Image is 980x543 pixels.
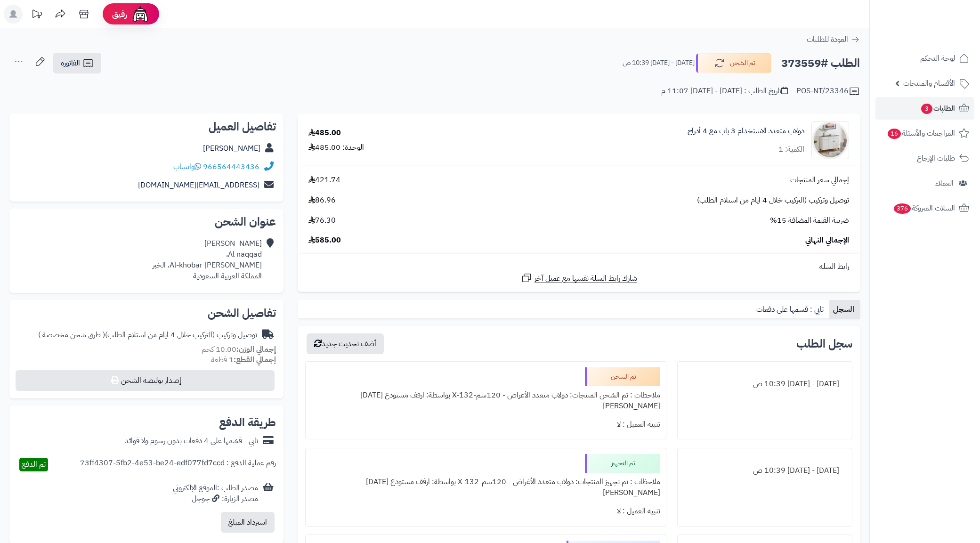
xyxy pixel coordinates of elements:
a: الفاتورة [53,53,101,73]
span: السلات المتروكة [893,202,955,215]
span: توصيل وتركيب (التركيب خلال 4 ايام من استلام الطلب) [697,195,849,206]
div: ملاحظات : تم الشحن المنتجات: دولاب متعدد الأغراض - 120سم-X-132 بواسطة: ارفف مستودع [DATE][PERSON_... [311,386,660,415]
div: مصدر الطلب :الموقع الإلكتروني [173,483,258,504]
small: 1 قطعة [211,354,276,365]
span: الأقسام والمنتجات [903,77,955,90]
span: الإجمالي النهائي [805,235,849,246]
span: رفيق [112,8,127,20]
span: لوحة التحكم [920,52,955,65]
div: الكمية: 1 [778,144,804,155]
a: السلات المتروكة376 [875,197,974,219]
strong: إجمالي القطع: [234,354,276,365]
span: تم الدفع [22,459,46,470]
div: تم التجهيز [585,454,660,473]
h2: عنوان الشحن [17,216,276,227]
a: تحديثات المنصة [25,5,49,26]
h3: سجل الطلب [796,338,852,349]
h2: تفاصيل العميل [17,121,276,132]
a: [EMAIL_ADDRESS][DOMAIN_NAME] [138,179,259,191]
div: تم الشحن [585,367,660,386]
img: 1752662040-110113010065-90x90.jpg [812,122,849,159]
span: 16 [888,129,901,139]
a: الطلبات3 [875,97,974,120]
div: [DATE] - [DATE] 10:39 ص [683,462,846,480]
img: ai-face.png [131,5,150,24]
span: 3 [921,104,932,114]
strong: إجمالي الوزن: [236,344,276,355]
div: [DATE] - [DATE] 10:39 ص [683,375,846,393]
div: تنبيه العميل : لا [311,502,660,520]
span: الفاتورة [61,57,80,69]
span: 421.74 [308,175,340,186]
div: تنبيه العميل : لا [311,415,660,434]
span: 76.30 [308,215,336,226]
div: POS-NT/23346 [796,86,860,97]
a: لوحة التحكم [875,47,974,70]
a: [PERSON_NAME] [203,143,260,154]
a: واتساب [173,161,201,172]
div: مصدر الزيارة: جوجل [173,494,258,504]
button: إصدار بوليصة الشحن [16,370,275,391]
span: 86.96 [308,195,336,206]
span: الطلبات [920,102,955,115]
span: شارك رابط السلة نفسها مع عميل آخر [535,273,637,284]
span: العودة للطلبات [807,34,848,45]
div: تابي - قسّمها على 4 دفعات بدون رسوم ولا فوائد [125,436,258,446]
a: العودة للطلبات [807,34,860,45]
div: توصيل وتركيب (التركيب خلال 4 ايام من استلام الطلب) [38,330,257,340]
button: أضف تحديث جديد [307,333,384,354]
span: طلبات الإرجاع [917,152,955,165]
a: المراجعات والأسئلة16 [875,122,974,145]
span: ( طرق شحن مخصصة ) [38,329,105,340]
span: ضريبة القيمة المضافة 15% [770,215,849,226]
div: رابط السلة [301,261,856,272]
h2: الطلب #373559 [781,54,860,73]
a: السجل [829,300,860,319]
span: المراجعات والأسئلة [887,127,955,140]
div: 485.00 [308,128,341,138]
a: دولاب متعدد الاستخدام 3 باب مع 4 أدراج [688,126,804,137]
a: شارك رابط السلة نفسها مع عميل آخر [521,272,637,284]
span: إجمالي سعر المنتجات [790,175,849,186]
div: ملاحظات : تم تجهيز المنتجات: دولاب متعدد الأغراض - 120سم-X-132 بواسطة: ارفف مستودع [DATE][PERSON_... [311,473,660,502]
span: العملاء [935,177,954,190]
h2: طريقة الدفع [219,417,276,428]
small: [DATE] - [DATE] 10:39 ص [623,58,695,68]
div: تاريخ الطلب : [DATE] - [DATE] 11:07 م [661,86,788,97]
a: تابي : قسمها على دفعات [753,300,829,319]
a: طلبات الإرجاع [875,147,974,170]
span: 376 [894,203,911,214]
div: الوحدة: 485.00 [308,142,364,153]
div: [PERSON_NAME] Al naqqad، Al-khobar [PERSON_NAME]، الخبر المملكة العربية السعودية [153,238,262,281]
a: العملاء [875,172,974,195]
a: 966564443436 [203,161,259,172]
small: 10.00 كجم [202,344,276,355]
button: تم الشحن [696,53,771,73]
span: 585.00 [308,235,341,246]
div: رقم عملية الدفع : 73ff4307-5fb2-4e53-be24-edf077fd7ccd [80,458,276,471]
button: استرداد المبلغ [221,512,275,533]
h2: تفاصيل الشحن [17,308,276,319]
